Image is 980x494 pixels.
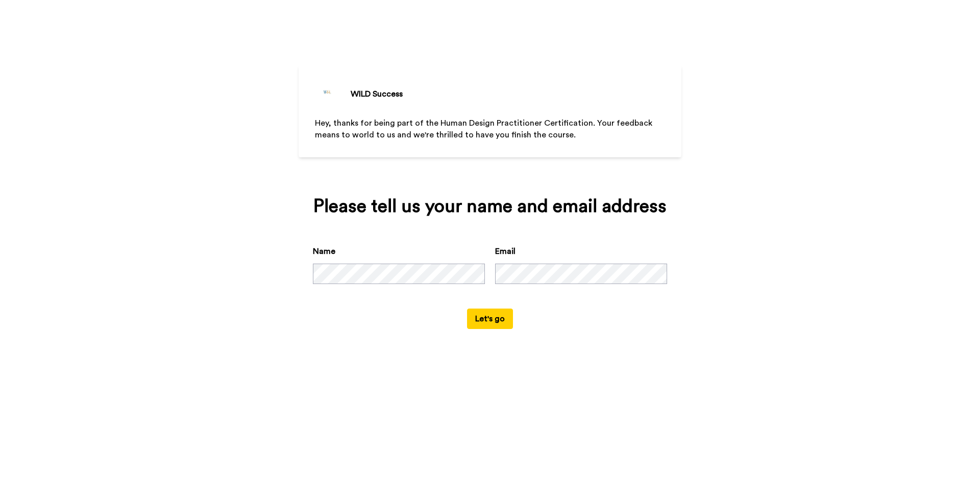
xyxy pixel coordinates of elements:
[495,245,516,257] label: Email
[351,88,403,100] div: WILD Success
[315,119,654,139] span: Hey, thanks for being part of the Human Design Practitioner Certification. Your feedback means to...
[313,245,335,257] label: Name
[467,309,513,329] button: Let's go
[313,196,667,217] div: Please tell us your name and email address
